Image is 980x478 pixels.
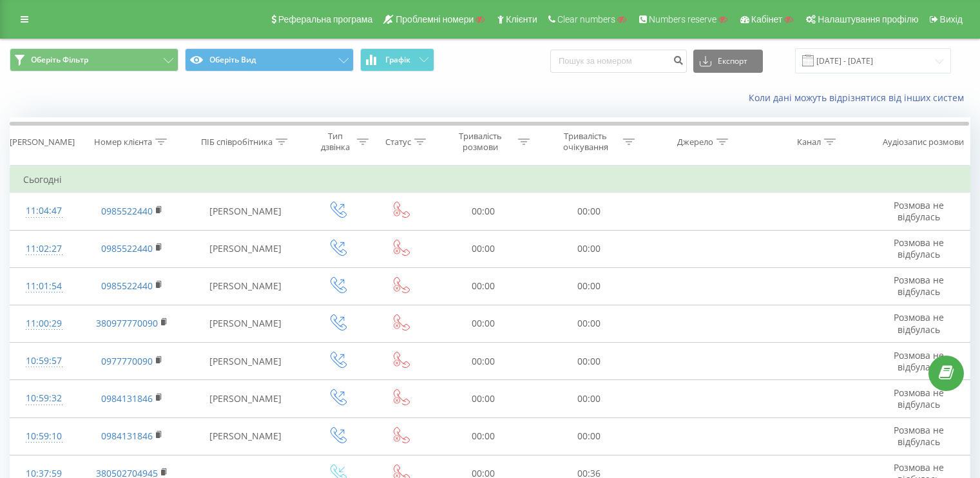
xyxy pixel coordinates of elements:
td: [PERSON_NAME] [187,380,305,417]
td: 00:00 [431,417,536,455]
td: 00:00 [536,305,641,342]
a: 0984131846 [101,430,153,442]
div: 10:59:10 [23,424,64,449]
a: 0985522440 [101,205,153,217]
td: [PERSON_NAME] [187,305,305,342]
span: Розмова не відбулась [894,387,944,410]
span: Розмова не відбулась [894,236,944,260]
div: Статус [385,137,411,148]
a: Коли дані можуть відрізнятися вiд інших систем [749,91,970,104]
span: Оберіть Фільтр [31,55,88,65]
div: Аудіозапис розмови [883,137,964,148]
td: 00:00 [536,230,641,267]
span: Вихід [940,14,963,24]
button: Оберіть Фільтр [10,48,178,72]
span: Графік [385,55,410,64]
span: Numbers reserve [649,14,716,24]
span: Реферальна програма [278,14,373,24]
a: 380977770090 [96,317,158,329]
td: 00:00 [536,267,641,305]
div: Номер клієнта [94,137,152,148]
button: Експорт [693,50,763,73]
div: 11:01:54 [23,274,64,299]
div: [PERSON_NAME] [10,137,75,148]
td: Сьогодні [10,167,970,193]
td: 00:00 [431,193,536,230]
td: [PERSON_NAME] [187,267,305,305]
div: 11:00:29 [23,311,64,336]
input: Пошук за номером [550,50,687,73]
div: ПІБ співробітника [201,137,273,148]
span: Налаштування профілю [818,14,918,24]
td: [PERSON_NAME] [187,193,305,230]
a: 0985522440 [101,242,153,254]
div: Джерело [677,137,713,148]
div: 11:04:47 [23,198,64,224]
div: 10:59:57 [23,349,64,374]
span: Клієнти [506,14,537,24]
div: Тривалість розмови [446,131,515,153]
span: Clear numbers [557,14,615,24]
div: Тривалість очікування [551,131,620,153]
td: 00:00 [431,305,536,342]
a: 0977770090 [101,355,153,367]
span: Кабінет [751,14,783,24]
td: 00:00 [536,417,641,455]
td: [PERSON_NAME] [187,417,305,455]
td: 00:00 [536,343,641,380]
span: Розмова не відбулась [894,311,944,335]
td: [PERSON_NAME] [187,230,305,267]
a: 0985522440 [101,280,153,292]
td: [PERSON_NAME] [187,343,305,380]
div: 11:02:27 [23,236,64,262]
td: 00:00 [431,267,536,305]
td: 00:00 [536,193,641,230]
td: 00:00 [431,380,536,417]
button: Графік [360,48,434,72]
a: 0984131846 [101,392,153,405]
span: Розмова не відбулась [894,199,944,223]
td: 00:00 [536,380,641,417]
span: Проблемні номери [396,14,474,24]
span: Розмова не відбулась [894,274,944,298]
span: Розмова не відбулась [894,349,944,373]
td: 00:00 [431,343,536,380]
div: Канал [797,137,821,148]
div: 10:59:32 [23,386,64,411]
button: Оберіть Вид [185,48,354,72]
div: Тип дзвінка [316,131,354,153]
span: Розмова не відбулась [894,424,944,448]
td: 00:00 [431,230,536,267]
